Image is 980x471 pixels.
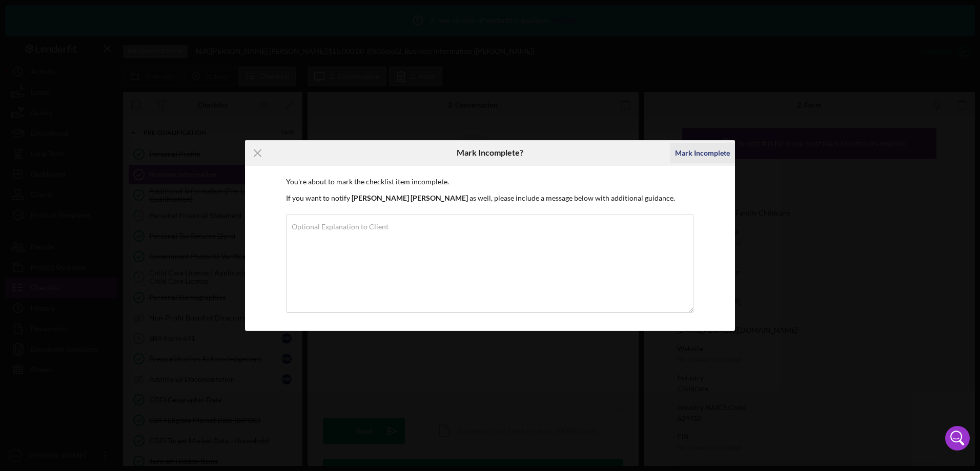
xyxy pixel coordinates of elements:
p: You're about to mark the checklist item incomplete. [286,176,694,187]
p: If you want to notify as well, please include a message below with additional guidance. [286,192,694,204]
label: Optional Explanation to Client [292,223,389,231]
div: Open Intercom Messenger [945,426,970,451]
b: [PERSON_NAME] [PERSON_NAME] [352,194,468,202]
button: Mark Incomplete [670,143,735,163]
div: Mark Incomplete [675,143,730,163]
h6: Mark Incomplete? [457,148,523,157]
